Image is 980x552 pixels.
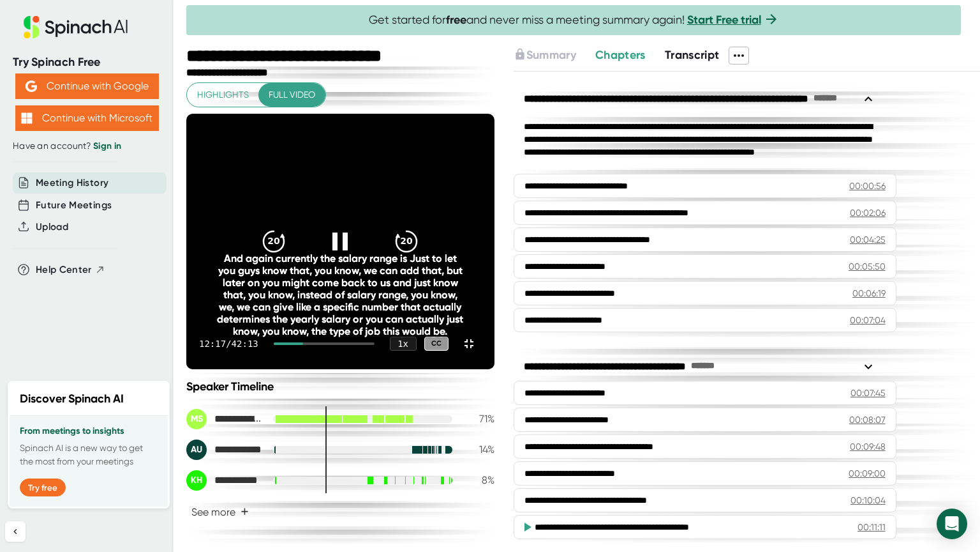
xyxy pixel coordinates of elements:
[186,470,207,491] div: KH
[217,252,463,337] div: And again currently the salary range is Just to let you guys know that, you know, we can add that...
[13,141,161,152] div: Have an account?
[849,413,886,426] div: 00:08:07
[446,13,466,27] b: free
[15,105,159,131] button: Continue with Microsoft
[36,176,108,190] button: Meeting History
[849,260,886,273] div: 00:05:50
[36,198,112,213] button: Future Meetings
[687,13,761,27] a: Start Free trial
[5,521,26,542] button: Collapse sidebar
[197,87,249,103] span: Highlights
[850,440,886,453] div: 00:09:48
[857,521,886,533] div: 00:11:11
[13,55,161,70] div: Try Spinach Free
[526,48,576,62] span: Summary
[186,409,263,429] div: Momin Bin Shahid
[187,83,259,107] button: Highlights
[20,390,124,408] h2: Discover Spinach AI
[36,220,68,234] button: Upload
[186,470,263,491] div: Kevin Horio
[20,426,158,436] h3: From meetings to insights
[20,441,158,468] p: Spinach AI is a new way to get the most from your meetings
[186,440,263,460] div: Aleena Umair
[514,47,595,65] div: Upgrade to access
[241,507,249,517] span: +
[20,479,66,496] button: Try free
[852,287,886,300] div: 00:06:19
[665,48,720,62] span: Transcript
[514,47,576,64] button: Summary
[849,180,886,192] div: 00:00:56
[93,141,121,151] a: Sign in
[850,494,886,507] div: 00:10:04
[269,87,315,103] span: Full video
[463,413,494,425] div: 71 %
[186,501,254,523] button: See more+
[186,409,207,429] div: MS
[665,47,720,64] button: Transcript
[850,314,886,326] div: 00:07:04
[850,206,886,219] div: 00:02:06
[463,474,494,486] div: 8 %
[186,440,207,460] div: AU
[186,379,494,394] div: Speaker Timeline
[36,263,105,277] button: Help Center
[849,467,886,480] div: 00:09:00
[199,339,258,349] div: 12:17 / 42:13
[258,83,325,107] button: Full video
[369,13,779,27] span: Get started for and never miss a meeting summary again!
[595,47,646,64] button: Chapters
[424,337,449,351] div: CC
[937,509,967,539] div: Open Intercom Messenger
[595,48,646,62] span: Chapters
[850,233,886,246] div: 00:04:25
[36,263,92,277] span: Help Center
[850,387,886,399] div: 00:07:45
[15,73,159,99] button: Continue with Google
[26,80,37,92] img: Aehbyd4JwY73AAAAAElFTkSuQmCC
[463,443,494,456] div: 14 %
[390,337,417,351] div: 1 x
